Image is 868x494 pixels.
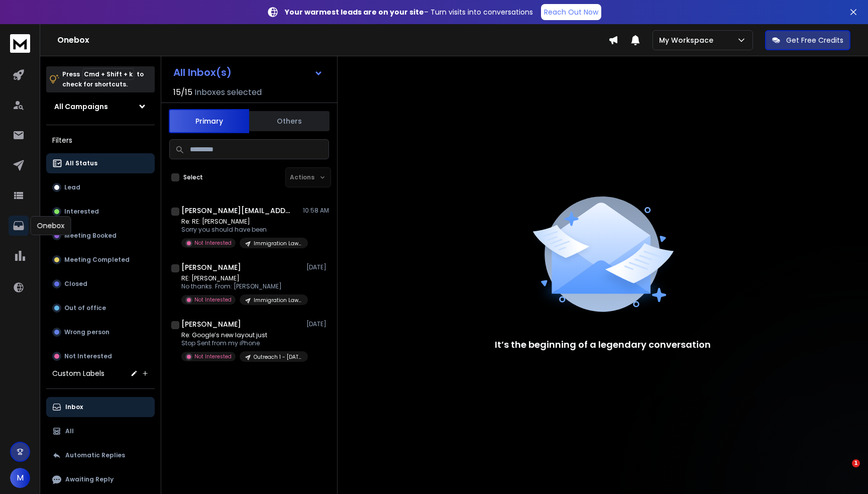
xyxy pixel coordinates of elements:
[46,226,155,246] button: Meeting Booked
[183,173,203,181] label: Select
[46,274,155,294] button: Closed
[181,282,302,290] p: No thanks. From: [PERSON_NAME]
[82,68,134,80] span: Cmd + Shift + k
[62,69,144,89] p: Press to check for shortcuts.
[52,368,104,378] h3: Custom Labels
[194,239,232,247] p: Not Interested
[46,445,155,465] button: Automatic Replies
[64,352,112,360] p: Not Interested
[65,475,114,483] p: Awaiting Reply
[65,159,97,167] p: All Status
[31,216,71,235] div: Onebox
[285,7,533,17] p: – Turn visits into conversations
[46,202,155,222] button: Interested
[10,468,30,488] button: M
[165,62,331,82] button: All Inbox(s)
[46,469,155,489] button: Awaiting Reply
[64,183,80,191] p: Lead
[54,102,108,112] h1: All Campaigns
[65,427,74,435] p: All
[249,110,330,132] button: Others
[46,153,155,173] button: All Status
[46,133,155,147] h3: Filters
[659,35,717,45] p: My Workspace
[181,206,292,216] h1: [PERSON_NAME][EMAIL_ADDRESS][DOMAIN_NAME]
[306,320,329,328] p: [DATE]
[46,96,155,117] button: All Campaigns
[544,7,598,17] p: Reach Out Now
[64,280,87,288] p: Closed
[46,421,155,441] button: All
[64,256,130,264] p: Meeting Completed
[46,177,155,197] button: Lead
[541,4,601,20] a: Reach Out Now
[46,346,155,366] button: Not Interested
[831,459,855,483] iframe: To enrich screen reader interactions, please activate Accessibility in Grammarly extension settings
[181,218,302,226] p: Re: RE: [PERSON_NAME]
[285,7,424,17] strong: Your warmest leads are on your site
[181,331,302,339] p: Re: Google’s new layout just
[194,86,262,98] h3: Inboxes selected
[173,67,232,77] h1: All Inbox(s)
[46,397,155,417] button: Inbox
[46,298,155,318] button: Out of office
[57,34,608,46] h1: Onebox
[786,35,843,45] p: Get Free Credits
[65,403,83,411] p: Inbox
[64,232,117,240] p: Meeting Booked
[181,274,302,282] p: RE: [PERSON_NAME]
[181,339,302,347] p: Stop Sent from my iPhone
[181,262,241,272] h1: [PERSON_NAME]
[254,353,302,361] p: Outreach 1 - [DATE]
[306,263,329,271] p: [DATE]
[852,459,860,467] span: 1
[64,328,110,336] p: Wrong person
[46,250,155,270] button: Meeting Completed
[173,86,192,98] span: 15 / 15
[64,208,99,216] p: Interested
[254,240,302,247] p: Immigration Lawyers Outreach - 001 - [DATE]
[495,338,711,352] p: It’s the beginning of a legendary conversation
[254,297,302,304] p: Immigration Lawyers Outreach - 001 - [DATE]
[303,207,329,215] p: 10:58 AM
[64,304,106,312] p: Out of office
[10,34,30,53] img: logo
[181,319,241,329] h1: [PERSON_NAME]
[46,322,155,342] button: Wrong person
[181,226,302,234] p: Sorry you should have been
[194,353,232,360] p: Not Interested
[169,109,249,133] button: Primary
[194,296,232,304] p: Not Interested
[765,30,850,50] button: Get Free Credits
[65,451,125,459] p: Automatic Replies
